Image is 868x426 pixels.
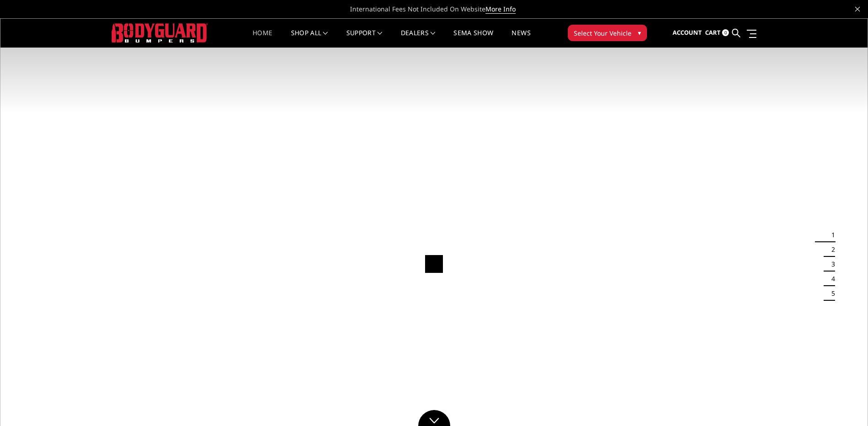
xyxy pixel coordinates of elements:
button: 2 of 5 [826,242,835,257]
a: Support [346,30,383,48]
a: Cart 0 [705,21,729,45]
button: 3 of 5 [826,257,835,272]
span: Select Your Vehicle [574,28,631,38]
a: Account [673,21,702,45]
a: shop all [291,30,328,48]
span: 0 [722,29,729,36]
a: News [512,30,530,48]
span: ▾ [638,28,641,37]
button: Select Your Vehicle [568,25,647,41]
button: 4 of 5 [826,272,835,286]
a: Dealers [401,30,436,48]
span: Account [673,28,702,37]
span: Cart [705,28,721,37]
a: Click to Down [418,410,450,426]
button: 1 of 5 [826,228,835,242]
a: More Info [485,5,516,14]
button: 5 of 5 [826,286,835,301]
a: SEMA Show [453,30,493,48]
a: Home [253,30,272,48]
img: BODYGUARD BUMPERS [112,23,208,42]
